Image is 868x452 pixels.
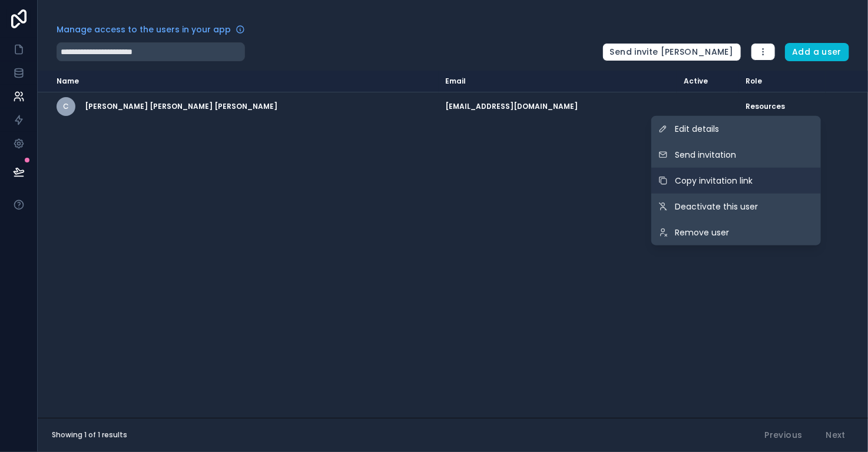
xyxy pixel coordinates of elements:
span: Send invitation [675,149,736,161]
span: Showing 1 of 1 results [52,430,127,440]
button: Send invite [PERSON_NAME] [602,43,741,62]
span: Deactivate this user [675,201,758,212]
span: Copy invitation link [675,175,753,187]
span: Resources [746,102,786,111]
th: Active [677,71,739,92]
a: Deactivate this user [651,194,821,220]
span: Edit details [675,123,719,135]
a: Remove user [651,220,821,245]
th: Role [739,71,826,92]
span: [PERSON_NAME] [PERSON_NAME] [PERSON_NAME] [85,102,277,111]
button: Add a user [785,43,850,62]
button: Copy invitation link [651,168,821,194]
span: C [63,102,69,111]
a: Edit details [651,116,821,142]
th: Name [38,71,439,92]
button: Send invitation [651,142,821,168]
th: Email [439,71,677,92]
span: Manage access to the users in your app [57,24,231,35]
div: scrollable content [38,71,868,418]
a: Manage access to the users in your app [57,24,245,35]
span: Remove user [675,227,729,238]
td: [EMAIL_ADDRESS][DOMAIN_NAME] [439,92,677,121]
